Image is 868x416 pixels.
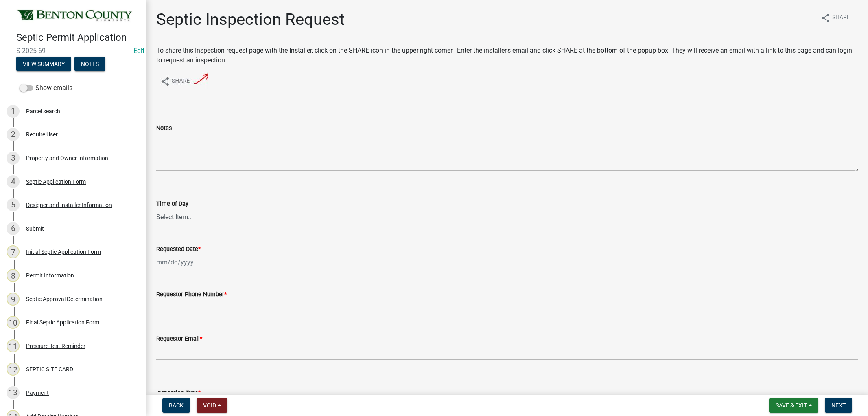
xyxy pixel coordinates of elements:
h4: Septic Permit Application [16,32,140,44]
label: Requested Date [156,247,201,252]
label: Requestor Email [156,336,202,342]
wm-modal-confirm: Summary [16,61,71,68]
span: Save & Exit [776,402,807,409]
wm-modal-confirm: Edit Application Number [133,47,144,55]
div: Submit [26,226,44,231]
button: Back [162,398,190,413]
button: Next [825,398,852,413]
label: Inspection Type [156,390,201,396]
div: 4 [7,175,20,188]
img: Benton County, Minnesota [16,9,133,23]
div: Payment [26,390,49,396]
span: S-2025-69 [16,47,130,55]
span: Void [203,402,216,409]
div: Parcel search [26,108,60,114]
div: Septic Application Form [26,179,86,185]
button: shareShare [814,10,857,26]
div: 13 [7,386,20,399]
div: 8 [7,269,20,282]
button: View Summary [16,57,71,71]
div: SEPTIC SITE CARD [26,366,73,372]
div: Require User [26,132,58,137]
div: Designer and Installer Information [26,202,112,208]
h1: Septic Inspection Request [156,10,345,29]
div: Pressure Test Reminder [26,343,85,349]
input: mm/dd/yyyy [156,254,231,271]
span: Next [831,402,846,409]
div: Final Septic Application Form [26,319,99,325]
div: Septic Approval Determination [26,296,103,302]
div: Initial Septic Application Form [26,249,101,255]
label: Time of Day [156,201,188,207]
a: Edit [133,47,144,55]
img: Share_d2871c99-542d-417c-8a30-f5a7b6cb6f57.JPG [156,72,208,89]
span: Back [169,402,184,409]
div: 7 [7,245,20,258]
label: Requestor Phone Number [156,292,227,297]
label: Notes [156,125,172,131]
div: 5 [7,198,20,211]
div: 3 [7,152,20,165]
wm-modal-confirm: Notes [74,61,105,68]
div: 6 [7,222,20,235]
div: 11 [7,339,20,352]
div: Permit Information [26,273,74,278]
div: 10 [7,316,20,329]
div: 2 [7,128,20,141]
div: 12 [7,363,20,376]
button: Save & Exit [769,398,818,413]
div: Property and Owner Information [26,155,108,161]
label: Show emails [20,83,72,93]
span: Share [832,13,850,23]
button: Void [197,398,227,413]
i: share [821,13,831,23]
p: To share this Inspection request page with the Installer, click on the SHARE icon in the upper ri... [156,46,858,65]
div: 1 [7,105,20,118]
div: 9 [7,293,20,306]
button: Notes [74,57,105,71]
